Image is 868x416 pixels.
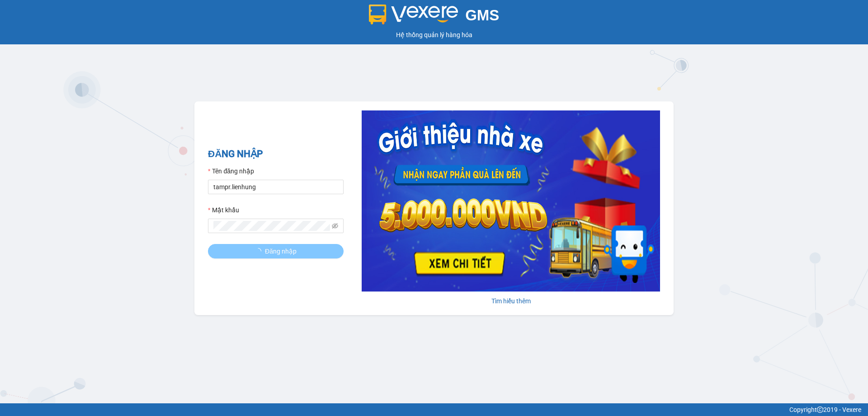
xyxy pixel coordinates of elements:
[208,205,239,215] label: Mật khẩu
[465,7,499,24] span: GMS
[208,244,344,258] button: Đăng nhập
[208,147,344,162] h2: ĐĂNG NHẬP
[213,221,330,231] input: Mật khẩu
[7,405,861,415] div: Copyright 2019 - Vexere
[208,166,254,176] label: Tên đăng nhập
[208,180,344,194] input: Tên đăng nhập
[255,248,265,254] span: loading
[2,30,866,40] div: Hệ thống quản lý hàng hóa
[369,5,458,24] img: logo 2
[369,14,500,21] a: GMS
[362,296,660,306] div: Tìm hiểu thêm
[817,406,823,413] span: copyright
[332,223,338,229] span: eye-invisible
[362,110,660,292] img: banner-0
[265,246,297,256] span: Đăng nhập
